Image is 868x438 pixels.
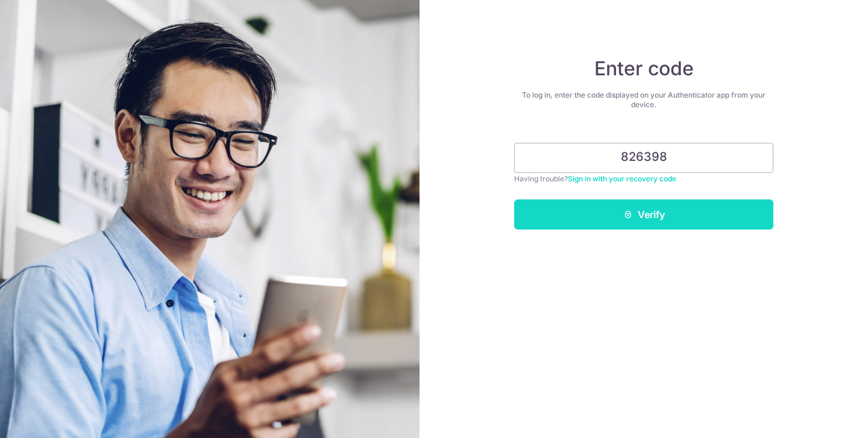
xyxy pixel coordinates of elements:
div: To log in, enter the code displayed on your Authenticator app from your device. [514,90,773,110]
a: Sign in with your recovery code [568,174,676,183]
input: Enter 6 digit code [514,143,773,173]
button: Verify [514,199,773,230]
h4: Enter code [514,57,773,81]
div: Having trouble? [514,173,773,185]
